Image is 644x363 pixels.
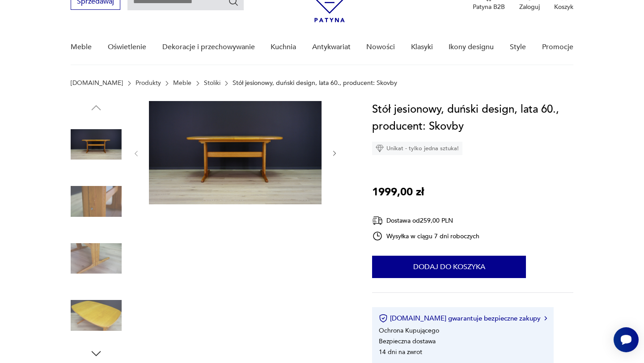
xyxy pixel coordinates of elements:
[544,316,547,321] img: Ikona strzałki w prawo
[379,348,422,356] li: 14 dni na zwrot
[149,101,322,204] img: Zdjęcie produktu Stół jesionowy, duński design, lata 60., producent: Skovby
[366,30,395,64] a: Nowości
[379,314,388,323] img: Ikona certyfikatu
[379,326,439,335] li: Ochrona Kupującego
[312,30,351,64] a: Antykwariat
[71,290,122,341] img: Zdjęcie produktu Stół jesionowy, duński design, lata 60., producent: Skovby
[136,80,161,87] a: Produkty
[510,30,526,64] a: Style
[71,30,92,64] a: Meble
[71,176,122,227] img: Zdjęcie produktu Stół jesionowy, duński design, lata 60., producent: Skovby
[71,119,122,170] img: Zdjęcie produktu Stół jesionowy, duński design, lata 60., producent: Skovby
[173,80,191,87] a: Meble
[233,80,397,87] p: Stół jesionowy, duński design, lata 60., producent: Skovby
[71,80,123,87] a: [DOMAIN_NAME]
[519,3,540,11] p: Zaloguj
[372,101,573,135] h1: Stół jesionowy, duński design, lata 60., producent: Skovby
[554,3,573,11] p: Koszyk
[372,256,526,278] button: Dodaj do koszyka
[71,233,122,284] img: Zdjęcie produktu Stół jesionowy, duński design, lata 60., producent: Skovby
[473,3,505,11] p: Patyna B2B
[614,327,639,352] iframe: Smartsupp widget button
[379,314,547,323] button: [DOMAIN_NAME] gwarantuje bezpieczne zakupy
[411,30,433,64] a: Klasyki
[372,184,424,201] p: 1999,00 zł
[162,30,255,64] a: Dekoracje i przechowywanie
[376,144,384,152] img: Ikona diamentu
[372,231,479,241] div: Wysyłka w ciągu 7 dni roboczych
[204,80,220,87] a: Stoliki
[271,30,296,64] a: Kuchnia
[372,215,479,226] div: Dostawa od 259,00 PLN
[542,30,573,64] a: Promocje
[379,337,436,346] li: Bezpieczna dostawa
[449,30,494,64] a: Ikony designu
[108,30,146,64] a: Oświetlenie
[372,215,383,226] img: Ikona dostawy
[372,142,462,155] div: Unikat - tylko jedna sztuka!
